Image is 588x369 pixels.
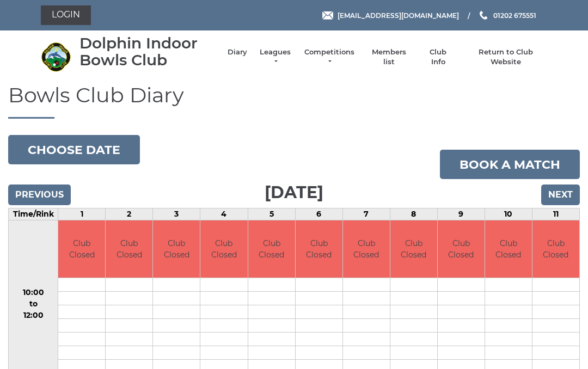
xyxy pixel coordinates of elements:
[342,208,390,220] td: 7
[79,35,217,69] div: Dolphin Indoor Bowls Club
[295,208,342,220] td: 6
[437,208,485,220] td: 9
[485,220,532,278] td: Club Closed
[9,208,58,220] td: Time/Rink
[8,84,580,119] h1: Bowls Club Diary
[343,220,390,278] td: Club Closed
[322,11,333,20] img: Email
[8,184,71,205] input: Previous
[465,47,547,67] a: Return to Club Website
[153,208,200,220] td: 3
[438,220,485,278] td: Club Closed
[58,208,106,220] td: 1
[106,208,153,220] td: 2
[493,11,536,19] span: 01202 675551
[153,220,200,278] td: Club Closed
[106,220,152,278] td: Club Closed
[303,47,356,67] a: Competitions
[390,208,437,220] td: 8
[41,5,91,25] a: Login
[258,47,292,67] a: Leagues
[541,184,580,205] input: Next
[532,208,579,220] td: 11
[200,208,248,220] td: 4
[8,135,140,164] button: Choose date
[296,220,342,278] td: Club Closed
[532,220,579,278] td: Club Closed
[248,220,295,278] td: Club Closed
[338,11,459,19] span: [EMAIL_ADDRESS][DOMAIN_NAME]
[228,47,247,57] a: Diary
[366,47,411,67] a: Members list
[478,10,536,21] a: Phone us 01202 675551
[422,47,454,67] a: Club Info
[480,11,487,20] img: Phone us
[485,208,532,220] td: 10
[41,42,71,72] img: Dolphin Indoor Bowls Club
[440,150,580,179] a: Book a match
[248,208,295,220] td: 5
[200,220,247,278] td: Club Closed
[322,10,459,21] a: Email [EMAIL_ADDRESS][DOMAIN_NAME]
[58,220,105,278] td: Club Closed
[390,220,437,278] td: Club Closed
